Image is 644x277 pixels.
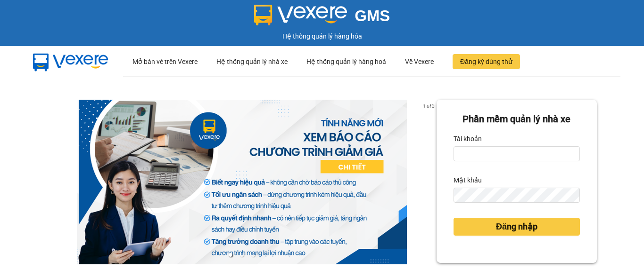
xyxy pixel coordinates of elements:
[47,100,60,264] button: previous slide / item
[454,131,482,146] label: Tài khoản
[306,47,386,77] div: Hệ thống quản lý hàng hoá
[251,253,255,257] li: slide item 3
[229,253,232,257] li: slide item 1
[453,54,520,69] button: Đăng ký dùng thử
[240,253,244,257] li: slide item 2
[355,7,390,24] span: GMS
[460,56,512,67] span: Đăng ký dùng thử
[454,112,580,127] div: Phần mềm quản lý nhà xe
[254,5,347,25] img: logo 2
[405,47,434,77] div: Về Vexere
[454,188,580,203] input: Mật khẩu
[454,218,580,236] button: Đăng nhập
[423,100,437,264] button: next slide / item
[454,146,580,161] input: Tài khoản
[132,47,198,77] div: Mở bán vé trên Vexere
[496,220,537,233] span: Đăng nhập
[24,46,118,77] img: mbUUG5Q.png
[454,173,482,188] label: Mật khẩu
[420,100,437,112] p: 1 of 3
[254,14,390,22] a: GMS
[216,47,288,77] div: Hệ thống quản lý nhà xe
[2,31,642,41] div: Hệ thống quản lý hàng hóa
